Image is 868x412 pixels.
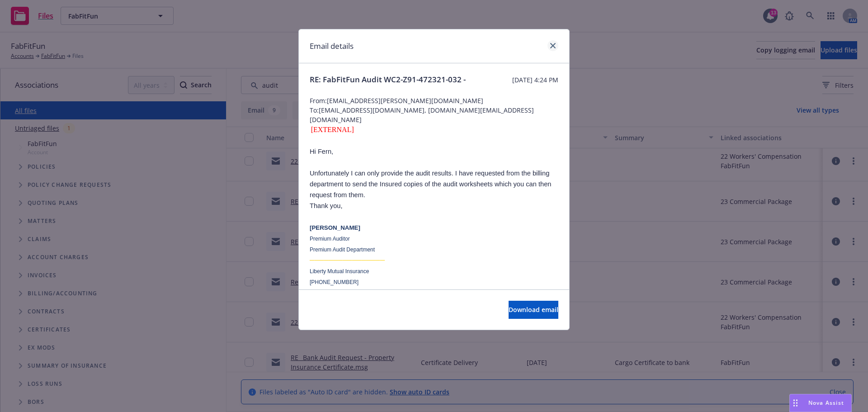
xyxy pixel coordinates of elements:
span: Download email [509,305,558,314]
span: To: [EMAIL_ADDRESS][DOMAIN_NAME], [DOMAIN_NAME][EMAIL_ADDRESS][DOMAIN_NAME] [310,105,558,124]
div: Drag to move [790,394,801,412]
button: Download email [509,301,558,319]
span: [PHONE_NUMBER] [310,279,359,285]
button: Nova Assist [789,394,852,412]
span: [DATE] 4:24 PM [512,75,558,85]
sup: th [331,289,335,294]
span: Thank you, [310,202,343,209]
span: RE: FabFitFun Audit WC2-Z91-472321-032 - [310,74,466,85]
a: close [547,40,558,51]
span: Unfortunately I can only provide the audit results. I have requested from the billing department ... [310,170,551,199]
span: Nova Assist [808,399,844,407]
span: [PERSON_NAME] [310,224,360,231]
span: Premium Auditor Premium Audit Department [310,236,375,253]
span: Liberty Mutual Insurance [310,268,369,275]
div: [EXTERNAL] [310,124,558,135]
span: From: [EMAIL_ADDRESS][PERSON_NAME][DOMAIN_NAME] [310,96,558,105]
span: ──────────────── [310,256,385,264]
h1: Email details [310,40,354,52]
span: Hi Fern, [310,148,333,155]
